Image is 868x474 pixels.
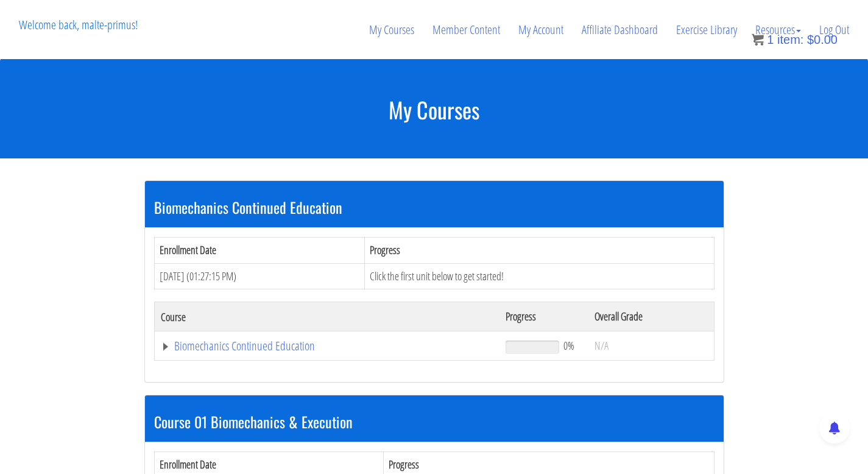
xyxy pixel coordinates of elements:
span: item: [777,33,803,46]
th: Progress [365,237,714,263]
span: 1 [767,33,774,46]
p: Welcome back, malte-primus! [10,1,147,49]
a: My Courses [360,1,423,59]
a: 1 item: $0.00 [752,33,838,46]
th: Overall Grade [588,302,714,331]
span: $ [807,33,814,46]
h3: Course 01 Biomechanics & Execution [154,414,715,430]
img: icon11.png [752,34,764,46]
span: 0% [563,339,574,352]
td: Click the first unit below to get started! [365,263,714,289]
th: Course [154,302,499,331]
a: Resources [746,1,810,59]
a: Affiliate Dashboard [573,1,667,59]
bdi: 0.00 [807,33,838,46]
a: Exercise Library [667,1,746,59]
a: Biomechanics Continued Education [161,340,494,352]
a: My Account [509,1,573,59]
a: Member Content [423,1,509,59]
a: Log Out [810,1,858,59]
h3: Biomechanics Continued Education [154,199,715,215]
th: Enrollment Date [154,237,365,263]
td: [DATE] (01:27:15 PM) [154,263,365,289]
td: N/A [588,331,714,361]
th: Progress [499,302,588,331]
